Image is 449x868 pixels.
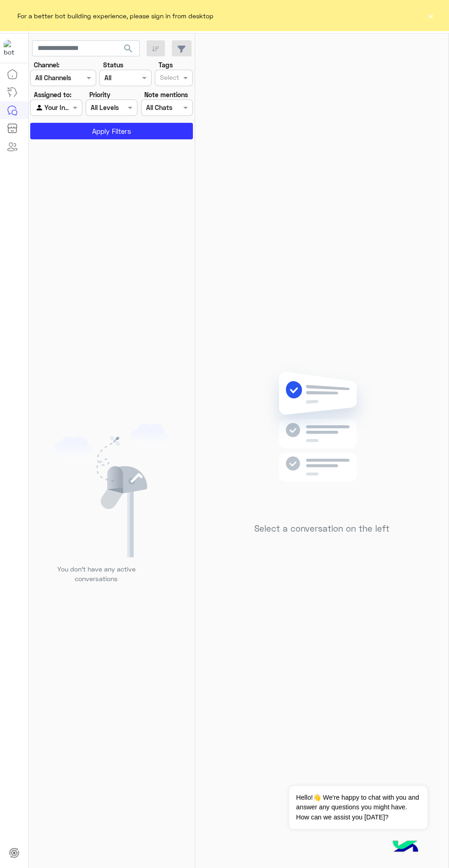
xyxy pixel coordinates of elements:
[159,72,179,84] div: Select
[389,831,422,863] img: hulul-logo.png
[103,60,123,70] label: Status
[426,11,435,20] button: ×
[50,564,142,584] p: You don’t have any active conversations
[117,40,140,60] button: search
[89,90,110,99] label: Priority
[289,786,427,829] span: Hello!👋 We're happy to chat with you and answer any questions you might have. How can we assist y...
[144,90,188,99] label: Note mentions
[159,60,173,70] label: Tags
[34,90,71,99] label: Assigned to:
[34,60,60,70] label: Channel:
[256,364,388,516] img: no messages
[254,523,389,534] h5: Select a conversation on the left
[17,11,214,21] span: For a better bot building experience, please sign in from desktop
[30,123,193,139] button: Apply Filters
[4,40,20,56] img: 1403182699927242
[123,43,134,54] span: search
[54,423,170,557] img: empty users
